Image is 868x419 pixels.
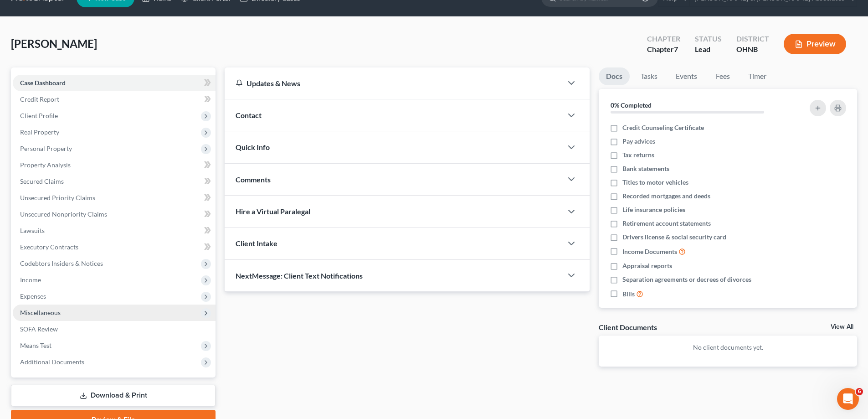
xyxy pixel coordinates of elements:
span: Expenses [20,292,46,300]
span: NextMessage: Client Text Notifications [236,271,363,280]
span: Executory Contracts [20,243,78,251]
div: Chapter [647,44,680,55]
a: Credit Report [13,91,216,108]
span: Real Property [20,128,59,136]
div: Chapter [647,34,680,44]
a: Events [668,67,704,85]
div: OHNB [736,44,769,55]
a: Fees [708,67,737,85]
a: Unsecured Priority Claims [13,190,216,206]
span: Life insurance policies [622,205,685,214]
a: Case Dashboard [13,75,216,91]
span: 7 [674,45,678,53]
span: Miscellaneous [20,309,61,316]
span: Income Documents [622,247,677,256]
a: View All [831,324,853,330]
iframe: Intercom live chat [837,388,859,410]
span: Case Dashboard [20,79,66,87]
strong: 0% Completed [611,101,652,109]
span: Retirement account statements [622,219,711,228]
a: Tasks [633,67,665,85]
a: SOFA Review [13,321,216,337]
div: Status [695,34,722,44]
span: Additional Documents [20,358,84,366]
button: Preview [784,34,846,54]
span: Bank statements [622,164,669,173]
span: Unsecured Priority Claims [20,194,95,202]
div: District [736,34,769,44]
span: SOFA Review [20,325,58,333]
span: Client Profile [20,112,58,119]
span: Pay advices [622,137,655,146]
span: Recorded mortgages and deeds [622,191,710,201]
span: Credit Counseling Certificate [622,123,704,132]
div: Updates & News [236,78,551,88]
span: Titles to motor vehicles [622,178,688,187]
span: Secured Claims [20,177,64,185]
a: Lawsuits [13,222,216,239]
a: Download & Print [11,385,216,406]
div: Lead [695,44,722,55]
span: Income [20,276,41,284]
a: Unsecured Nonpriority Claims [13,206,216,222]
span: Separation agreements or decrees of divorces [622,275,751,284]
span: Tax returns [622,150,654,160]
span: Credit Report [20,95,59,103]
span: Unsecured Nonpriority Claims [20,210,107,218]
div: Client Documents [599,322,657,332]
span: Codebtors Insiders & Notices [20,259,103,267]
span: Client Intake [236,239,277,248]
p: No client documents yet. [606,343,850,352]
a: Secured Claims [13,173,216,190]
span: Appraisal reports [622,261,672,270]
a: Docs [599,67,630,85]
span: Lawsuits [20,227,45,234]
a: Property Analysis [13,157,216,173]
span: Personal Property [20,145,72,152]
span: [PERSON_NAME] [11,37,97,50]
a: Timer [741,67,774,85]
span: Drivers license & social security card [622,233,726,242]
span: Means Test [20,341,51,349]
span: Comments [236,175,271,184]
a: Executory Contracts [13,239,216,255]
span: Quick Info [236,143,270,151]
span: 6 [856,388,863,395]
span: Bills [622,290,635,299]
span: Property Analysis [20,161,71,169]
span: Hire a Virtual Paralegal [236,207,310,216]
span: Contact [236,111,262,119]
